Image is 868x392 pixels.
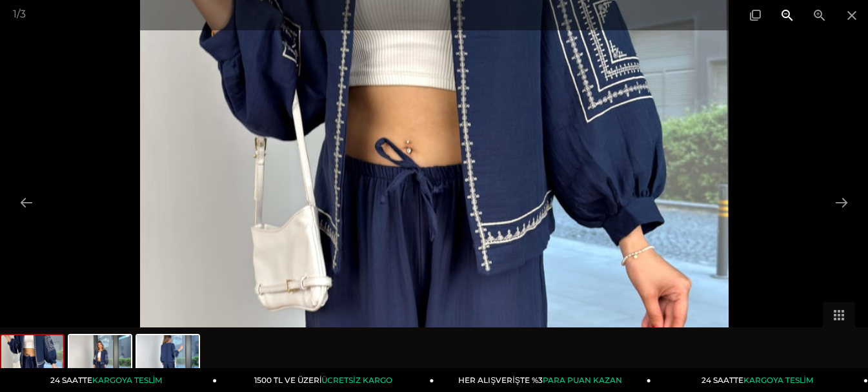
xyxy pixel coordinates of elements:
[13,8,17,20] span: 1
[137,335,199,384] img: esseyin-takim-25y374-6e6fcd.jpg
[651,368,868,392] a: 24 SAATTEKARGOYA TESLİM
[823,302,855,327] button: Toggle thumbnails
[20,8,26,20] span: 3
[743,375,813,385] span: KARGOYA TESLİM
[217,368,434,392] a: 1500 TL VE ÜZERİÜCRETSİZ KARGO
[92,375,162,385] span: KARGOYA TESLİM
[543,375,622,385] span: PARA PUAN KAZAN
[321,375,392,385] span: ÜCRETSİZ KARGO
[69,335,131,384] img: esseyin-takim-25y374-39e-4a.jpg
[1,335,63,384] img: esseyin-takim-25y374-8d1-a1.jpg
[434,368,651,392] a: HER ALIŞVERİŞTE %3PARA PUAN KAZAN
